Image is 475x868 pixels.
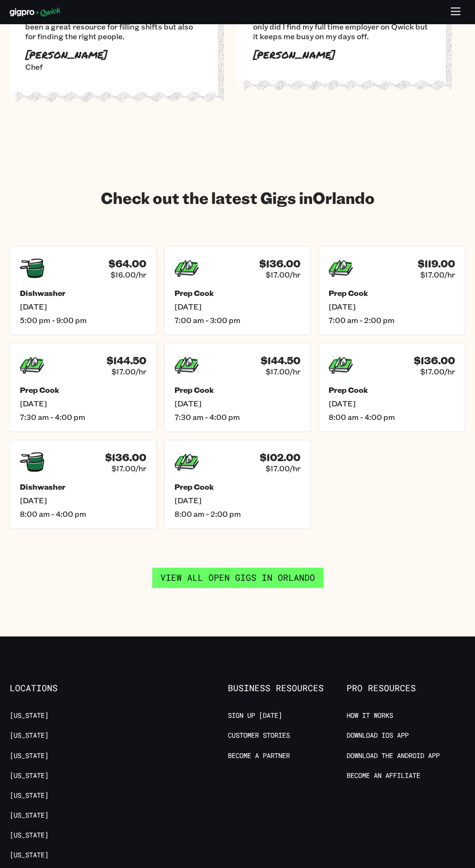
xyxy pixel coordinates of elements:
[25,49,203,61] p: [PERSON_NAME]
[164,343,311,432] a: $144.50$17.00/hrPrep Cook[DATE]7:30 am - 4:00 pm
[259,258,301,270] h4: $136.00
[25,62,43,72] span: Chef
[174,288,301,298] h5: Prep Cook
[10,246,157,335] a: $64.00$16.00/hrDishwasher[DATE]5:00 pm - 9:00 pm
[174,315,301,325] span: 7:00 am - 3:00 pm
[174,385,301,395] h5: Prep Cook
[111,367,146,376] span: $17.00/hr
[10,731,48,740] a: [US_STATE]
[10,831,48,840] a: [US_STATE]
[10,711,48,720] a: [US_STATE]
[329,302,455,311] span: [DATE]
[20,315,146,325] span: 5:00 pm - 9:00 pm
[347,683,465,694] span: Pro Resources
[20,496,146,505] span: [DATE]
[10,751,48,760] a: [US_STATE]
[20,288,146,298] h5: Dishwasher
[329,385,455,395] h5: Prep Cook
[10,188,465,207] h2: Check out the latest Gigs in Orlando
[420,367,455,376] span: $17.00/hr
[329,288,455,298] h5: Prep Cook
[414,355,455,367] h4: $136.00
[174,412,301,422] span: 7:30 am - 4:00 pm
[20,482,146,492] h5: Dishwasher
[10,791,48,800] a: [US_STATE]
[260,451,301,464] h4: $102.00
[20,302,146,311] span: [DATE]
[164,246,311,335] a: $136.00$17.00/hrPrep Cook[DATE]7:00 am - 3:00 pm
[10,683,128,694] span: Locations
[20,412,146,422] span: 7:30 am - 4:00 pm
[418,258,455,270] h4: $119.00
[152,568,323,588] a: View all open gigs in Orlando
[228,731,290,740] a: Customer stories
[10,811,48,820] a: [US_STATE]
[347,751,440,760] a: Download the Android App
[261,355,301,367] h4: $144.50
[228,683,347,694] span: Business Resources
[174,509,301,519] span: 8:00 am - 2:00 pm
[10,851,48,860] a: [US_STATE]
[20,399,146,408] span: [DATE]
[174,302,301,311] span: [DATE]
[347,771,420,780] a: Become an Affiliate
[318,343,465,432] a: $136.00$17.00/hrPrep Cook[DATE]8:00 am - 4:00 pm
[10,440,157,529] a: $136.00$17.00/hrDishwasher[DATE]8:00 am - 4:00 pm
[347,731,409,740] a: Download IOS App
[105,451,146,464] h4: $136.00
[10,343,157,432] a: $144.50$17.00/hrPrep Cook[DATE]7:30 am - 4:00 pm
[266,367,301,376] span: $17.00/hr
[228,711,282,720] a: Sign up [DATE]
[266,464,301,473] span: $17.00/hr
[174,399,301,408] span: [DATE]
[329,315,455,325] span: 7:00 am - 2:00 pm
[253,49,430,61] p: [PERSON_NAME]
[318,246,465,335] a: $119.00$17.00/hrPrep Cook[DATE]7:00 am - 2:00 pm
[20,509,146,519] span: 8:00 am - 4:00 pm
[420,270,455,279] span: $17.00/hr
[107,355,146,367] h4: $144.50
[20,385,146,395] h5: Prep Cook
[174,496,301,505] span: [DATE]
[164,440,311,529] a: $102.00$17.00/hrPrep Cook[DATE]8:00 am - 2:00 pm
[111,270,146,279] span: $16.00/hr
[329,399,455,408] span: [DATE]
[109,258,146,270] h4: $64.00
[228,751,290,760] a: Become a Partner
[266,270,301,279] span: $17.00/hr
[347,711,393,720] a: How it Works
[111,464,146,473] span: $17.00/hr
[10,771,48,780] a: [US_STATE]
[329,412,455,422] span: 8:00 am - 4:00 pm
[174,482,301,492] h5: Prep Cook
